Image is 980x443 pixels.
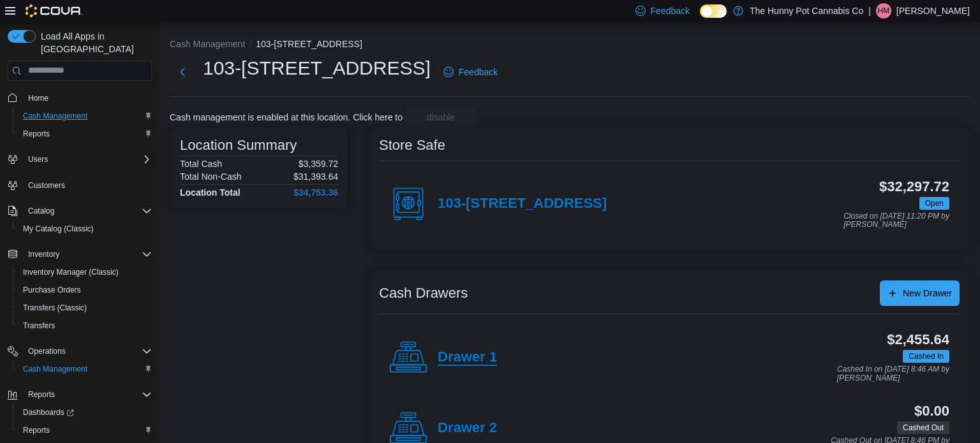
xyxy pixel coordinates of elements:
[18,405,152,420] span: Dashboards
[700,4,727,18] input: Dark Mode
[3,342,157,360] button: Operations
[876,3,891,18] div: Hailey Minda
[837,365,949,382] p: Cashed In on [DATE] 8:46 AM by [PERSON_NAME]
[13,125,157,143] button: Reports
[427,111,455,124] span: disable
[651,4,690,17] span: Feedback
[18,318,60,333] a: Transfers
[3,150,157,168] button: Users
[23,387,152,402] span: Reports
[170,39,245,49] button: Cash Management
[18,221,99,236] a: My Catalog (Classic)
[28,249,59,259] span: Inventory
[36,30,152,55] span: Load All Apps in [GEOGRAPHIC_DATA]
[26,4,82,17] img: Cova
[180,159,222,169] h6: Total Cash
[180,138,297,153] h3: Location Summary
[18,282,152,298] span: Purchase Orders
[880,280,960,306] button: New Drawer
[13,107,157,125] button: Cash Management
[13,360,157,378] button: Cash Management
[23,303,87,313] span: Transfers (Classic)
[909,351,944,362] span: Cashed In
[925,198,944,209] span: Open
[299,159,338,169] p: $3,359.72
[887,332,949,347] h3: $2,455.64
[843,212,949,229] p: Closed on [DATE] 11:20 PM by [PERSON_NAME]
[170,59,195,85] button: Next
[903,287,952,300] span: New Drawer
[23,247,64,262] button: Inventory
[23,203,152,219] span: Catalog
[293,187,338,198] h4: $34,753.36
[18,126,152,142] span: Reports
[3,176,157,194] button: Customers
[438,196,607,212] h4: 103-[STREET_ADDRESS]
[18,126,55,142] a: Reports
[750,3,863,18] p: The Hunny Pot Cannabis Co
[23,178,70,193] a: Customers
[18,361,93,377] a: Cash Management
[28,93,48,103] span: Home
[23,344,71,359] button: Operations
[438,59,503,85] a: Feedback
[18,221,152,236] span: My Catalog (Classic)
[28,346,66,356] span: Operations
[18,318,152,333] span: Transfers
[23,364,87,374] span: Cash Management
[438,349,497,366] h4: Drawer 1
[180,187,241,198] h4: Location Total
[28,389,55,400] span: Reports
[379,138,445,153] h3: Store Safe
[13,299,157,317] button: Transfers (Classic)
[23,90,152,106] span: Home
[28,206,54,216] span: Catalog
[13,220,157,238] button: My Catalog (Classic)
[28,154,48,164] span: Users
[3,89,157,107] button: Home
[13,281,157,299] button: Purchase Orders
[23,247,152,262] span: Inventory
[18,423,152,438] span: Reports
[293,171,338,182] p: $31,393.64
[23,321,55,331] span: Transfers
[18,265,152,280] span: Inventory Manager (Classic)
[405,107,477,127] button: disable
[23,344,152,359] span: Operations
[896,3,970,18] p: [PERSON_NAME]
[23,111,87,121] span: Cash Management
[903,422,944,433] span: Cashed Out
[23,425,50,435] span: Reports
[203,55,431,81] h1: 103-[STREET_ADDRESS]
[23,152,53,167] button: Users
[438,420,497,437] h4: Drawer 2
[3,202,157,220] button: Catalog
[18,423,55,438] a: Reports
[3,245,157,263] button: Inventory
[180,171,242,182] h6: Total Non-Cash
[18,108,152,124] span: Cash Management
[18,361,152,377] span: Cash Management
[3,386,157,403] button: Reports
[878,3,890,18] span: HM
[13,421,157,439] button: Reports
[18,405,79,420] a: Dashboards
[256,39,362,49] button: 103-[STREET_ADDRESS]
[18,108,93,124] a: Cash Management
[28,180,65,191] span: Customers
[23,129,50,139] span: Reports
[903,350,949,363] span: Cashed In
[459,66,498,78] span: Feedback
[23,387,60,402] button: Reports
[18,282,86,298] a: Purchase Orders
[170,112,403,122] p: Cash management is enabled at this location. Click here to
[23,285,81,295] span: Purchase Orders
[23,177,152,193] span: Customers
[18,265,124,280] a: Inventory Manager (Classic)
[13,403,157,421] a: Dashboards
[23,152,152,167] span: Users
[23,267,119,277] span: Inventory Manager (Classic)
[170,38,970,53] nav: An example of EuiBreadcrumbs
[23,224,94,234] span: My Catalog (Classic)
